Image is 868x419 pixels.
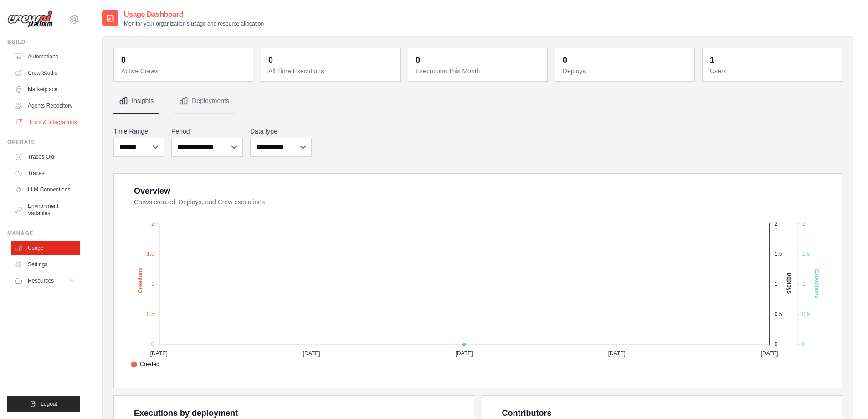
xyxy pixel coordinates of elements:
[11,98,80,113] a: Agents Repository
[134,185,170,197] div: Overview
[775,311,782,317] tspan: 0.5
[147,311,154,317] tspan: 0.5
[761,350,778,357] tspan: [DATE]
[710,67,836,76] dt: Users
[814,269,820,299] text: Executions
[11,274,80,288] button: Resources
[7,38,80,46] div: Build
[268,67,395,76] dt: All Time Executions
[11,257,80,272] a: Settings
[147,251,154,257] tspan: 1.5
[151,341,154,347] tspan: 0
[171,127,243,136] label: Period
[28,277,54,285] span: Resources
[802,251,810,257] tspan: 1.5
[11,66,80,80] a: Crew Studio
[113,127,164,136] label: Time Range
[174,89,235,114] button: Deployments
[137,268,144,293] text: Creations
[11,241,80,255] a: Usage
[7,10,53,28] img: Logo
[124,20,264,27] p: Monitor your organization's usage and resource allocation
[41,400,57,408] span: Logout
[12,115,81,129] a: Tools & Integrations
[775,251,782,257] tspan: 1.5
[150,350,168,357] tspan: [DATE]
[786,272,792,294] text: Deploys
[802,311,810,317] tspan: 0.5
[7,230,80,237] div: Manage
[608,350,626,357] tspan: [DATE]
[416,67,542,76] dt: Executions This Month
[11,82,80,97] a: Marketplace
[250,127,312,136] label: Data type
[113,89,842,114] nav: Tabs
[802,221,806,227] tspan: 2
[11,49,80,64] a: Automations
[11,182,80,197] a: LLM Connections
[802,341,806,347] tspan: 0
[268,54,273,67] div: 0
[416,54,420,67] div: 0
[151,281,154,287] tspan: 1
[456,350,473,357] tspan: [DATE]
[151,221,154,227] tspan: 2
[775,221,778,227] tspan: 2
[11,150,80,164] a: Traces Old
[11,199,80,221] a: Environment Variables
[134,197,831,207] dt: Crews created, Deploys, and Crew executions
[303,350,320,357] tspan: [DATE]
[7,396,80,412] button: Logout
[121,54,126,67] div: 0
[563,54,567,67] div: 0
[775,341,778,347] tspan: 0
[11,166,80,181] a: Traces
[121,67,247,76] dt: Active Crews
[131,360,159,368] span: Created
[113,89,159,114] button: Insights
[710,54,714,67] div: 1
[563,67,689,76] dt: Deploys
[802,281,806,287] tspan: 1
[124,9,264,20] h2: Usage Dashboard
[7,139,80,146] div: Operate
[775,281,778,287] tspan: 1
